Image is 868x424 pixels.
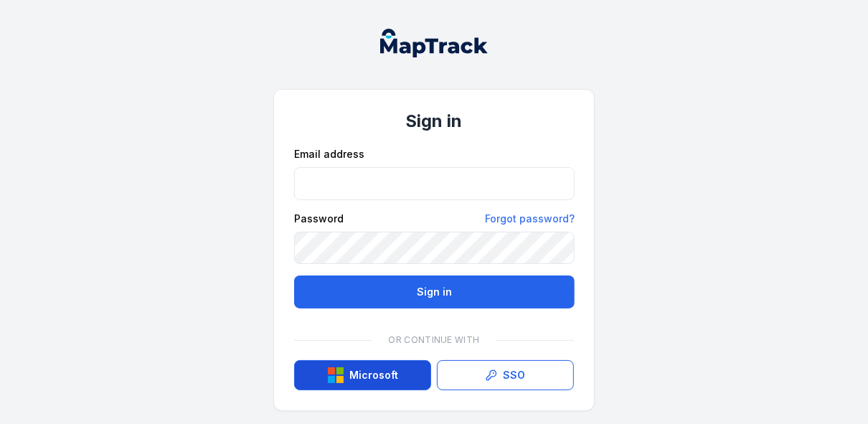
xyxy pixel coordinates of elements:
button: Sign in [294,275,575,308]
div: Or continue with [294,326,574,354]
nav: Global [357,29,511,57]
label: Email address [294,147,364,161]
button: Microsoft [294,360,431,390]
h1: Sign in [294,110,574,133]
label: Password [294,212,344,226]
a: SSO [437,360,574,390]
a: Forgot password? [485,212,575,226]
